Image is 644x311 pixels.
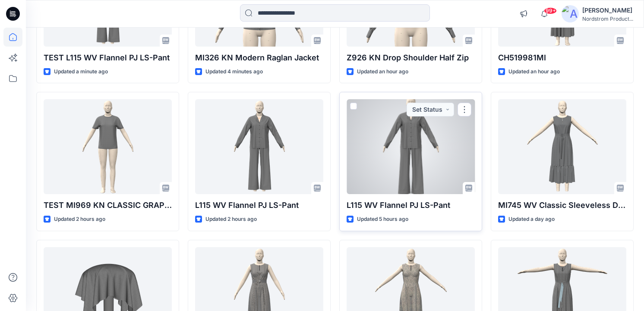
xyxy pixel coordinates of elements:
img: avatar [562,5,579,22]
span: 99+ [544,7,557,14]
div: Nordstrom Product... [582,16,633,22]
p: MI326 KN Modern Raglan Jacket [195,52,323,64]
p: Updated 2 hours ago [54,215,105,224]
a: L115 WV Flannel PJ LS-Pant [347,99,475,194]
p: L115 WV Flannel PJ LS-Pant [195,199,323,211]
p: L115 WV Flannel PJ LS-Pant [347,199,475,211]
a: TEST MI969 KN CLASSIC GRAPHIC TEE FW [44,99,172,194]
p: MI745 WV Classic Sleeveless Dress LJ [498,199,626,211]
div: [PERSON_NAME] [582,5,633,16]
p: TEST L115 WV Flannel PJ LS-Pant [44,52,172,64]
p: Updated a day ago [508,215,555,224]
p: Updated 2 hours ago [205,215,257,224]
p: Updated an hour ago [508,67,560,76]
a: L115 WV Flannel PJ LS-Pant [195,99,323,194]
p: Updated an hour ago [357,67,408,76]
p: Updated 4 minutes ago [205,67,263,76]
p: Updated a minute ago [54,67,108,76]
p: TEST MI969 KN CLASSIC GRAPHIC TEE FW [44,199,172,211]
a: MI745 WV Classic Sleeveless Dress LJ [498,99,626,194]
p: CH519981MI [498,52,626,64]
p: Z926 KN Drop Shoulder Half Zip [347,52,475,64]
p: Updated 5 hours ago [357,215,408,224]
